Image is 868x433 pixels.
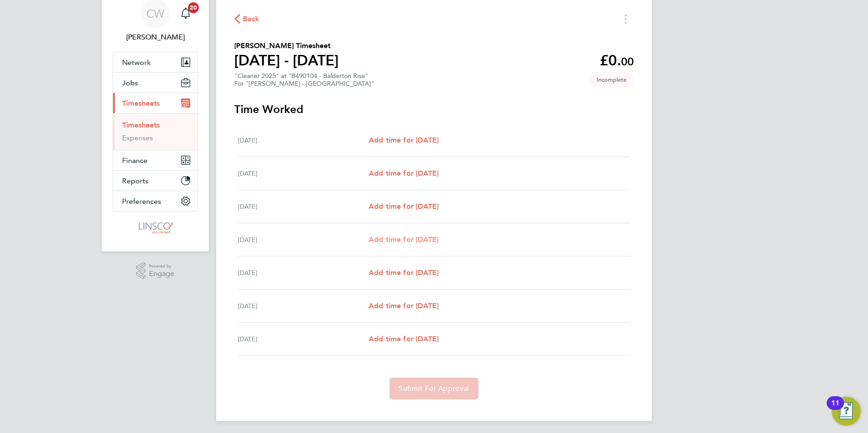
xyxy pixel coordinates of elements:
[243,14,260,25] span: Back
[369,234,439,245] a: Add time for [DATE]
[234,80,374,88] div: For "[PERSON_NAME] - [GEOGRAPHIC_DATA]"
[369,235,439,244] span: Add time for [DATE]
[238,334,369,344] div: [DATE]
[832,397,861,426] button: Open Resource Center, 11 new notifications
[122,133,153,142] a: Expenses
[234,51,339,69] h1: [DATE] - [DATE]
[122,156,148,165] span: Finance
[234,102,634,117] h3: Time Worked
[369,335,439,343] span: Add time for [DATE]
[369,201,439,212] a: Add time for [DATE]
[113,150,197,170] button: Finance
[369,334,439,344] a: Add time for [DATE]
[600,52,634,69] app-decimal: £0.
[122,121,160,129] a: Timesheets
[122,177,148,185] span: Reports
[234,40,339,51] h2: [PERSON_NAME] Timesheet
[621,55,634,68] span: 00
[369,267,439,278] a: Add time for [DATE]
[831,403,839,415] div: 11
[146,8,164,20] span: CW
[238,234,369,245] div: [DATE]
[238,135,369,146] div: [DATE]
[234,13,260,25] button: Back
[122,79,138,87] span: Jobs
[238,267,369,278] div: [DATE]
[238,168,369,179] div: [DATE]
[113,113,197,150] div: Timesheets
[369,135,439,146] a: Add time for [DATE]
[122,58,151,67] span: Network
[617,12,634,26] button: Timesheets Menu
[149,262,174,270] span: Powered by
[369,202,439,211] span: Add time for [DATE]
[122,99,160,108] span: Timesheets
[238,201,369,212] div: [DATE]
[113,52,197,72] button: Network
[113,93,197,113] button: Timesheets
[113,32,198,43] span: Chloe Whittall
[136,262,175,280] a: Powered byEngage
[136,221,174,235] img: linsco-logo-retina.png
[113,73,197,93] button: Jobs
[113,221,198,235] a: Go to home page
[113,171,197,191] button: Reports
[369,168,439,179] a: Add time for [DATE]
[369,268,439,277] span: Add time for [DATE]
[149,270,174,278] span: Engage
[369,136,439,144] span: Add time for [DATE]
[589,72,634,87] span: This timesheet is Incomplete.
[369,300,439,311] a: Add time for [DATE]
[188,2,199,13] span: 20
[234,72,374,88] div: "Cleaner 2025" at "B490104 - Balderton Rise"
[122,197,161,206] span: Preferences
[238,300,369,311] div: [DATE]
[369,169,439,177] span: Add time for [DATE]
[369,301,439,310] span: Add time for [DATE]
[113,191,197,211] button: Preferences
